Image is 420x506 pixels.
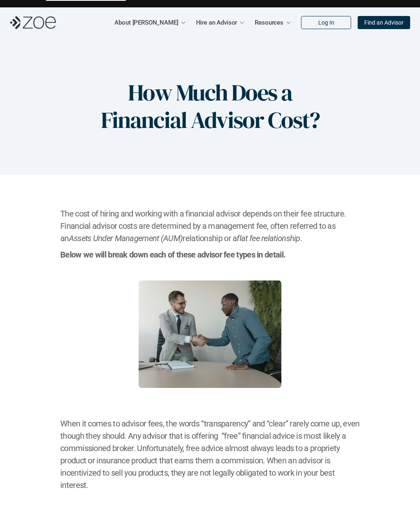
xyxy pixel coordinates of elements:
h2: Below we will break down each of these advisor fee types in detail. [60,248,360,261]
a: Log In [301,16,351,29]
p: Resources [255,16,283,29]
p: Hire an Advisor [196,16,237,29]
em: flat fee relationship [237,233,300,243]
em: Assets Under Management (AUM) [69,233,183,243]
p: Log In [318,19,334,26]
h1: How Much Does a Financial Advisor Cost? [87,79,333,134]
p: Find an Advisor [364,19,404,26]
h2: The cost of hiring and working with a financial advisor depends on their fee structure. Financial... [60,207,360,244]
h2: When it comes to advisor fees, the words “transparency” and “clear” rarely come up, even though t... [60,417,360,491]
p: About [PERSON_NAME] [114,16,178,29]
a: Find an Advisor [358,16,410,29]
